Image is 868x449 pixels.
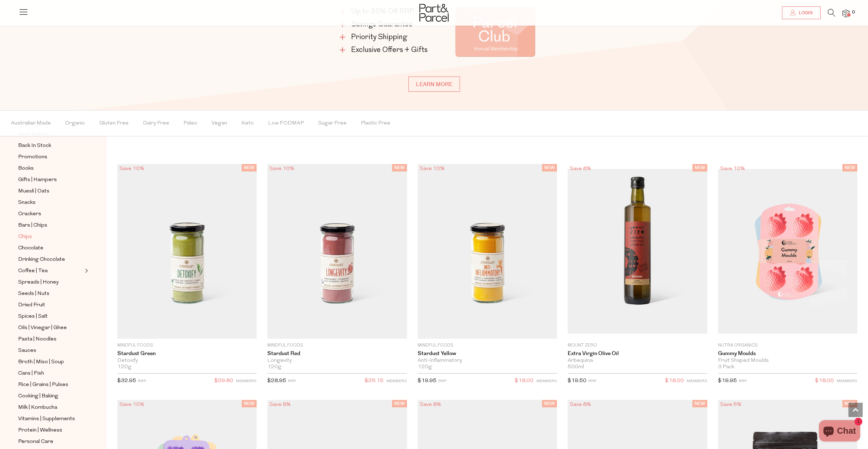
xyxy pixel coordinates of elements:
span: NEW [242,164,257,171]
span: $26.15 [365,376,384,386]
span: NEW [542,400,557,407]
span: Rice | Grains | Pulses [18,381,68,389]
span: Seeds | Nuts [18,290,49,298]
span: Milk | Kombucha [18,403,57,412]
span: NEW [242,400,257,407]
p: Mount Zero [568,342,707,349]
span: $19.95 [718,378,737,384]
small: MEMBERS [386,379,407,383]
a: Dried Fruit [18,301,83,310]
a: Sauces [18,346,83,355]
span: NEW [392,164,407,171]
div: Save 10% [117,400,146,410]
span: NEW [842,400,857,407]
p: Nutra Organics [718,342,857,349]
span: Dairy Free [143,111,169,136]
img: Gummy Moulds [718,169,857,334]
a: Stardust Red [267,350,407,357]
span: Dried Fruit [18,301,45,310]
a: Spreads | Honey [18,278,83,287]
span: Cans | Fish [18,369,44,378]
span: Drinking Chocolate [18,255,65,264]
div: Fruit Shaped Moulds [718,358,857,364]
span: Cooking | Baking [18,392,58,401]
span: Coffee | Tea [18,267,48,275]
span: NEW [842,164,857,171]
a: Stardust Green [117,350,257,357]
a: Books [18,164,83,173]
img: Stardust Yellow [418,164,557,338]
p: Mindful Foods [267,342,407,349]
a: Drinking Chocolate [18,255,83,264]
span: 3 Pack [718,364,734,370]
span: $32.95 [117,378,136,384]
span: NEW [692,400,707,407]
a: Personal Care [18,437,83,446]
a: 0 [842,10,850,17]
span: Broth | Miso | Soup [18,358,64,366]
a: Cooking | Baking [18,392,83,401]
a: Cans | Fish [18,369,83,378]
a: Milk | Kombucha [18,403,83,412]
span: Back In Stock [18,142,51,150]
span: Gluten Free [99,111,129,136]
a: Spices | Salt [18,312,83,321]
a: Oils | Vinegar | Ghee [18,323,83,332]
span: $19.50 [568,378,586,384]
div: Detoxify [117,358,257,364]
div: Save 8% [568,164,593,174]
li: Exclusive Offers + Gifts [340,45,430,55]
span: 120g [267,364,282,370]
img: Extra Virgin Olive Oil [568,169,707,334]
span: Chips [18,233,32,241]
p: Mindful Foods [418,342,557,349]
span: Sauces [18,347,36,355]
span: NEW [542,164,557,171]
a: Bars | Chips [18,221,83,230]
a: Coffee | Tea [18,266,83,275]
img: Stardust Red [267,164,407,338]
span: Login [797,10,813,16]
span: Protein | Wellness [18,426,62,435]
small: RRP [438,379,446,383]
a: Pasta | Noodles [18,335,83,344]
span: $18.00 [665,376,684,386]
button: Expand/Collapse Coffee | Tea [83,266,88,275]
small: RRP [288,379,296,383]
span: 0 [850,9,857,16]
div: Longevity [267,358,407,364]
span: Sugar Free [318,111,347,136]
div: Save 10% [267,164,296,174]
a: Learn more [408,76,460,92]
span: $18.00 [515,376,534,386]
div: Save 10% [718,164,747,174]
span: Low FODMAP [268,111,304,136]
span: Spices | Salt [18,312,48,321]
img: Part&Parcel [419,4,449,22]
p: Mindful Foods [117,342,257,349]
span: Oils | Vinegar | Ghee [18,324,67,332]
span: Gifts | Hampers [18,176,57,184]
a: Snacks [18,198,83,207]
div: Save 8% [418,400,443,410]
span: 500ml [568,364,584,370]
span: $19.95 [418,378,436,384]
small: RRP [138,379,146,383]
a: Rice | Grains | Pulses [18,380,83,389]
div: Save 10% [418,164,447,174]
a: Broth | Miso | Soup [18,358,83,366]
span: $28.95 [267,378,286,384]
div: Arbequina [568,358,707,364]
span: Vitamins | Supplements [18,415,75,423]
span: Plastic Free [361,111,390,136]
small: MEMBERS [687,379,707,383]
a: Chocolate [18,244,83,253]
span: Pasta | Noodles [18,335,57,344]
span: Chocolate [18,244,43,253]
span: Muesli | Oats [18,187,49,196]
a: Vitamins | Supplements [18,414,83,423]
a: Login [782,6,821,19]
div: Anti-Inflammatory [418,358,557,364]
span: NEW [392,400,407,407]
a: Stardust Yellow [418,350,557,357]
